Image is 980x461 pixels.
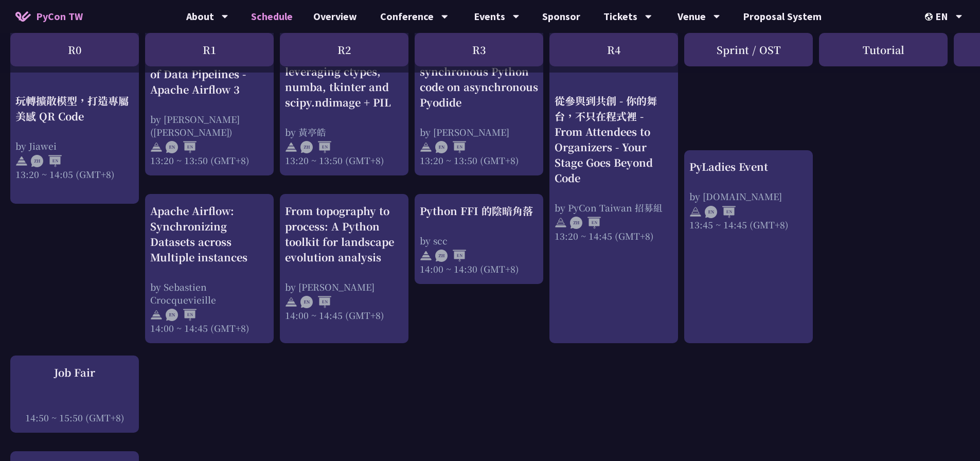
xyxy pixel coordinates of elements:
[15,11,31,22] img: Home icon of PyCon TW 2025
[15,2,134,195] a: 玩轉擴散模型，打造專屬美感 QR Code by Jiawei 13:20 ~ 14:05 (GMT+8)
[150,154,269,167] div: 13:20 ~ 13:50 (GMT+8)
[420,203,538,219] div: Python FFI 的陰暗角落
[420,2,538,167] a: AST Black Magic: Run synchronous Python code on asynchronous Pyodide by [PERSON_NAME] 13:20 ~ 13:...
[285,309,403,322] div: 14:00 ~ 14:45 (GMT+8)
[555,93,673,185] div: 從參與到共創 - 你的舞台，不只在程式裡 - From Attendees to Organizers - Your Stage Goes Beyond Code
[31,155,62,167] img: ZHEN.371966e.svg
[150,203,269,334] a: Apache Airflow: Synchronizing Datasets across Multiple instances by Sebastien Crocquevieille 14:0...
[925,13,935,21] img: Locale Icon
[166,141,197,153] img: ENEN.5a408d1.svg
[705,206,736,218] img: ENEN.5a408d1.svg
[300,296,331,308] img: ENEN.5a408d1.svg
[555,217,567,229] img: svg+xml;base64,PHN2ZyB4bWxucz0iaHR0cDovL3d3dy53My5vcmcvMjAwMC9zdmciIHdpZHRoPSIyNCIgaGVpZ2h0PSIyNC...
[435,250,466,262] img: ZHEN.371966e.svg
[420,262,538,275] div: 14:00 ~ 14:30 (GMT+8)
[689,206,702,218] img: svg+xml;base64,PHN2ZyB4bWxucz0iaHR0cDovL3d3dy53My5vcmcvMjAwMC9zdmciIHdpZHRoPSIyNCIgaGVpZ2h0PSIyNC...
[150,309,163,321] img: svg+xml;base64,PHN2ZyB4bWxucz0iaHR0cDovL3d3dy53My5vcmcvMjAwMC9zdmciIHdpZHRoPSIyNCIgaGVpZ2h0PSIyNC...
[555,201,673,214] div: by PyCon Taiwan 招募組
[689,159,808,334] a: PyLadies Event by [DOMAIN_NAME] 13:45 ~ 14:45 (GMT+8)
[15,411,134,424] div: 14:50 ~ 15:50 (GMT+8)
[15,155,28,167] img: svg+xml;base64,PHN2ZyB4bWxucz0iaHR0cDovL3d3dy53My5vcmcvMjAwMC9zdmciIHdpZHRoPSIyNCIgaGVpZ2h0PSIyNC...
[150,280,269,306] div: by Sebastien Crocquevieille
[420,154,538,167] div: 13:20 ~ 13:50 (GMT+8)
[285,126,403,138] div: by 黃亭皓
[420,250,432,262] img: svg+xml;base64,PHN2ZyB4bWxucz0iaHR0cDovL3d3dy53My5vcmcvMjAwMC9zdmciIHdpZHRoPSIyNCIgaGVpZ2h0PSIyNC...
[819,33,948,66] div: Tutorial
[15,93,134,123] div: 玩轉擴散模型，打造專屬美感 QR Code
[280,33,408,66] div: R2
[36,9,83,24] span: PyCon TW
[420,126,538,138] div: by [PERSON_NAME]
[15,365,134,380] div: Job Fair
[5,4,93,29] a: PyCon TW
[285,2,403,167] a: How to write an easy to use, interactive physics/science/engineering simulator leveraging ctypes,...
[420,48,538,110] div: AST Black Magic: Run synchronous Python code on asynchronous Pyodide
[150,113,269,138] div: by [PERSON_NAME] ([PERSON_NAME])
[555,229,673,242] div: 13:20 ~ 14:45 (GMT+8)
[15,139,134,152] div: by Jiawei
[570,217,601,229] img: ZHEN.371966e.svg
[415,33,543,66] div: R3
[285,296,297,308] img: svg+xml;base64,PHN2ZyB4bWxucz0iaHR0cDovL3d3dy53My5vcmcvMjAwMC9zdmciIHdpZHRoPSIyNCIgaGVpZ2h0PSIyNC...
[10,33,139,66] div: R0
[435,141,466,153] img: ENEN.5a408d1.svg
[150,322,269,334] div: 14:00 ~ 14:45 (GMT+8)
[150,203,269,265] div: Apache Airflow: Synchronizing Datasets across Multiple instances
[285,154,403,167] div: 13:20 ~ 13:50 (GMT+8)
[285,203,403,334] a: From topography to process: A Python toolkit for landscape evolution analysis by [PERSON_NAME] 14...
[300,141,331,153] img: ZHEN.371966e.svg
[420,234,538,247] div: by scc
[555,2,673,334] a: 從參與到共創 - 你的舞台，不只在程式裡 - From Attendees to Organizers - Your Stage Goes Beyond Code by PyCon Taiwan...
[150,51,269,97] div: Unlocking the Future of Data Pipelines - Apache Airflow 3
[285,141,297,153] img: svg+xml;base64,PHN2ZyB4bWxucz0iaHR0cDovL3d3dy53My5vcmcvMjAwMC9zdmciIHdpZHRoPSIyNCIgaGVpZ2h0PSIyNC...
[689,159,808,174] div: PyLadies Event
[15,167,134,180] div: 13:20 ~ 14:05 (GMT+8)
[689,190,808,203] div: by [DOMAIN_NAME]
[150,141,163,153] img: svg+xml;base64,PHN2ZyB4bWxucz0iaHR0cDovL3d3dy53My5vcmcvMjAwMC9zdmciIHdpZHRoPSIyNCIgaGVpZ2h0PSIyNC...
[549,33,678,66] div: R4
[145,33,274,66] div: R1
[150,2,269,167] a: Unlocking the Future of Data Pipelines - Apache Airflow 3 by [PERSON_NAME] ([PERSON_NAME]) 13:20 ...
[420,203,538,275] a: Python FFI 的陰暗角落 by scc 14:00 ~ 14:30 (GMT+8)
[285,203,403,265] div: From topography to process: A Python toolkit for landscape evolution analysis
[684,33,813,66] div: Sprint / OST
[420,141,432,153] img: svg+xml;base64,PHN2ZyB4bWxucz0iaHR0cDovL3d3dy53My5vcmcvMjAwMC9zdmciIHdpZHRoPSIyNCIgaGVpZ2h0PSIyNC...
[689,218,808,231] div: 13:45 ~ 14:45 (GMT+8)
[166,309,197,321] img: ENEN.5a408d1.svg
[285,280,403,293] div: by [PERSON_NAME]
